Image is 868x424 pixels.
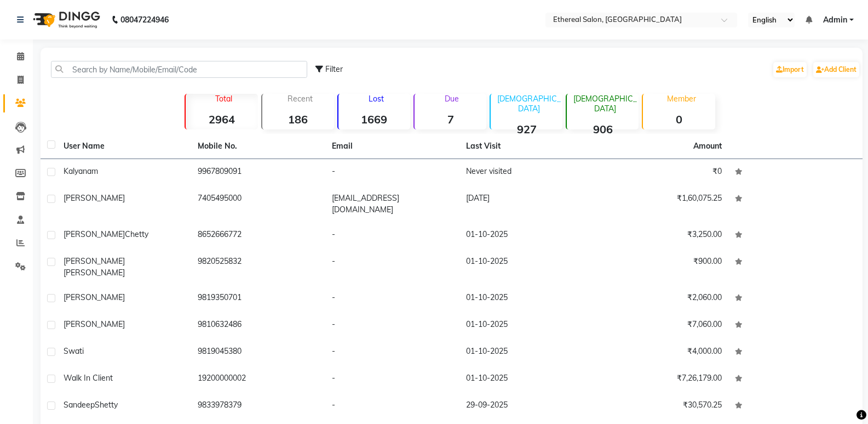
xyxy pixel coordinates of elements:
[191,222,325,249] td: 8652666772
[190,94,257,104] p: Total
[191,339,325,366] td: 9819045380
[191,393,325,420] td: 9833978379
[186,112,257,126] strong: 2964
[567,122,639,136] strong: 906
[338,112,410,126] strong: 1669
[51,61,307,78] input: Search by Name/Mobile/Email/Code
[325,249,459,285] td: -
[191,134,325,159] th: Mobile No.
[459,134,594,159] th: Last Visit
[491,122,562,136] strong: 927
[459,339,594,366] td: 01-10-2025
[57,134,191,159] th: User Name
[594,222,728,249] td: ₹3,250.00
[64,292,125,302] span: [PERSON_NAME]
[325,64,343,74] span: Filter
[459,366,594,393] td: 01-10-2025
[325,222,459,249] td: -
[594,366,728,393] td: ₹7,26,179.00
[191,285,325,312] td: 9819350701
[125,229,148,239] span: chetty
[594,312,728,339] td: ₹7,060.00
[594,339,728,366] td: ₹4,000.00
[459,222,594,249] td: 01-10-2025
[417,94,486,104] p: Due
[687,134,728,159] th: Amount
[647,94,715,104] p: Member
[459,285,594,312] td: 01-10-2025
[191,366,325,393] td: 19200000002
[813,62,859,77] a: Add Client
[343,94,410,104] p: Lost
[459,249,594,285] td: 01-10-2025
[495,94,562,114] p: [DEMOGRAPHIC_DATA]
[325,393,459,420] td: -
[459,186,594,222] td: [DATE]
[571,94,639,114] p: [DEMOGRAPHIC_DATA]
[64,373,113,383] span: Walk in client
[325,285,459,312] td: -
[325,312,459,339] td: -
[594,249,728,285] td: ₹900.00
[64,400,95,410] span: Sandeep
[64,166,98,176] span: Kalyanam
[267,94,334,104] p: Recent
[191,312,325,339] td: 9810632486
[64,193,125,203] span: [PERSON_NAME]
[643,112,715,126] strong: 0
[120,4,169,35] b: 08047224946
[823,14,847,26] span: Admin
[64,346,84,356] span: Swati
[325,134,459,159] th: Email
[191,159,325,186] td: 9967809091
[325,159,459,186] td: -
[459,393,594,420] td: 29-09-2025
[191,186,325,222] td: 7405495000
[459,312,594,339] td: 01-10-2025
[594,285,728,312] td: ₹2,060.00
[325,366,459,393] td: -
[64,319,125,329] span: [PERSON_NAME]
[415,112,486,126] strong: 7
[773,62,807,77] a: Import
[28,4,103,35] img: logo
[262,112,334,126] strong: 186
[594,393,728,420] td: ₹30,570.25
[325,186,459,222] td: [EMAIL_ADDRESS][DOMAIN_NAME]
[64,229,125,239] span: [PERSON_NAME]
[191,249,325,285] td: 9820525832
[64,256,125,266] span: [PERSON_NAME]
[459,159,594,186] td: Never visited
[95,400,118,410] span: Shetty
[64,268,125,278] span: [PERSON_NAME]
[594,186,728,222] td: ₹1,60,075.25
[594,159,728,186] td: ₹0
[325,339,459,366] td: -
